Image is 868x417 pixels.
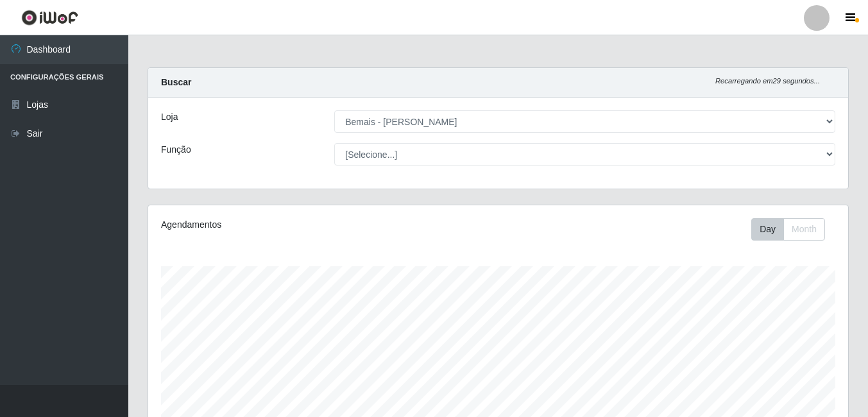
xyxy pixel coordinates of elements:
[751,218,835,241] div: Toolbar with button groups
[161,143,191,157] label: Função
[161,218,430,232] div: Agendamentos
[751,218,784,241] button: Day
[161,110,178,124] label: Loja
[751,218,825,241] div: First group
[21,10,78,26] img: CoreUI Logo
[715,77,820,85] i: Recarregando em 29 segundos...
[783,218,825,241] button: Month
[161,77,191,87] strong: Buscar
